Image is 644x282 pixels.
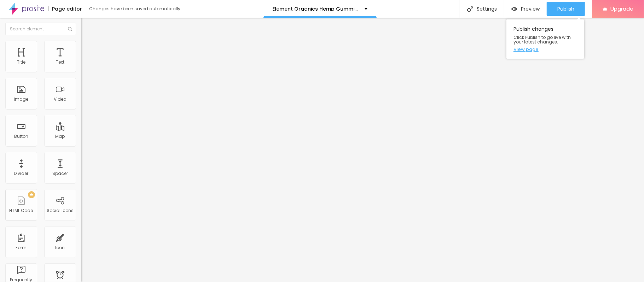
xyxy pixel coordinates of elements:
span: Upgrade [610,6,633,12]
input: Search element [5,23,76,35]
div: Image [14,97,29,102]
div: Video [54,97,66,102]
div: Divider [14,171,29,176]
div: Button [14,134,28,139]
div: Page editor [48,6,82,11]
p: Element Organics Hemp Gummies [GEOGRAPHIC_DATA] [272,6,359,11]
span: Preview [521,6,540,12]
span: Click Publish to go live with your latest changes. [514,35,577,44]
div: Icon [56,245,65,250]
div: Text [56,60,64,65]
div: HTML Code [10,208,33,213]
div: Form [16,245,27,250]
a: View page [514,47,577,52]
button: Publish [547,2,585,16]
iframe: Editor [81,17,644,282]
button: Preview [504,2,547,16]
div: Title [17,60,25,65]
img: Icone [467,6,473,12]
div: Changes have been saved automatically [89,7,180,11]
span: Publish [557,6,574,12]
img: view-1.svg [511,6,517,12]
div: Publish changes [506,19,584,59]
div: Map [56,134,65,139]
img: Icone [68,27,72,31]
div: Spacer [52,171,68,176]
div: Social Icons [47,208,74,213]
